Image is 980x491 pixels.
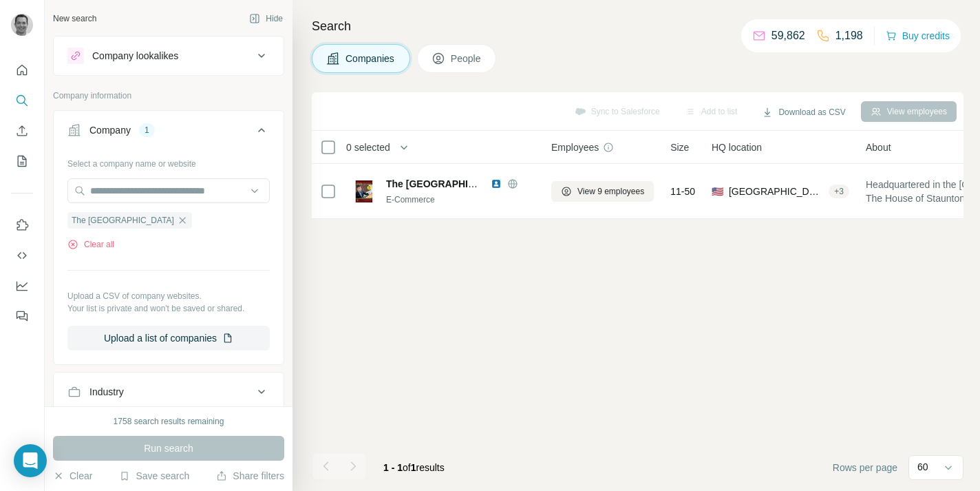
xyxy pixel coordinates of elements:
[752,102,855,123] button: Download as CSV
[670,185,695,198] span: 11-50
[11,58,33,83] button: Quick start
[866,140,891,154] span: About
[833,461,897,474] span: Rows per page
[491,178,502,189] img: LinkedIn logo
[11,118,33,143] button: Enrich CSV
[670,140,689,154] span: Size
[386,194,535,206] div: E-Commerce
[917,460,928,474] p: 60
[139,124,155,136] div: 1
[345,52,396,65] span: Companies
[712,185,723,198] span: 🇺🇸
[14,444,47,477] div: Open Intercom Messenger
[886,26,950,45] button: Buy credits
[11,88,33,113] button: Search
[67,326,270,351] button: Upload a list of companies
[114,415,224,428] div: 1758 search results remaining
[312,17,963,36] h4: Search
[54,39,284,72] button: Company lookalikes
[67,238,114,251] button: Clear all
[411,462,416,473] span: 1
[383,462,445,473] span: results
[53,90,284,102] p: Company information
[53,12,96,25] div: New search
[54,375,284,408] button: Industry
[89,385,124,399] div: Industry
[551,181,654,202] button: View 9 employees
[451,52,482,65] span: People
[712,140,762,154] span: HQ location
[54,114,284,152] button: Company1
[67,152,270,170] div: Select a company name or website
[53,469,92,483] button: Clear
[577,185,644,198] span: View 9 employees
[829,185,849,198] div: + 3
[11,149,33,174] button: My lists
[551,140,599,154] span: Employees
[11,213,33,238] button: Use Surfe on LinkedIn
[216,469,284,483] button: Share filters
[11,304,33,328] button: Feedback
[383,462,403,473] span: 1 - 1
[239,8,292,29] button: Hide
[11,14,33,36] img: Avatar
[771,28,805,44] p: 59,862
[403,462,411,473] span: of
[353,180,375,202] img: Logo of The House of Staunton
[729,185,823,198] span: [GEOGRAPHIC_DATA]
[67,290,270,302] p: Upload a CSV of company websites.
[67,302,270,315] p: Your list is private and won't be saved or shared.
[386,178,509,189] span: The [GEOGRAPHIC_DATA]
[346,140,390,154] span: 0 selected
[11,273,33,298] button: Dashboard
[92,49,178,63] div: Company lookalikes
[119,469,189,483] button: Save search
[11,243,33,268] button: Use Surfe API
[72,214,174,227] span: The [GEOGRAPHIC_DATA]
[89,123,131,137] div: Company
[835,28,863,44] p: 1,198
